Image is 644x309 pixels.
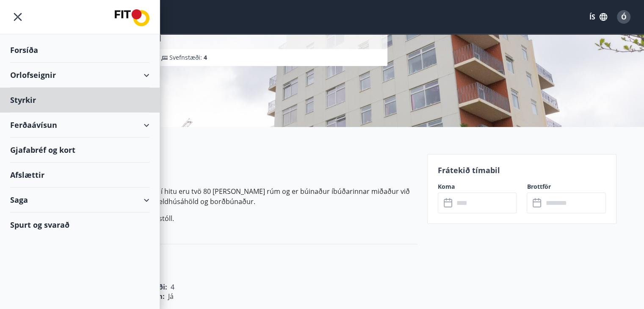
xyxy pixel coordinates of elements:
h3: Svefnaðstaða [28,258,417,272]
div: Orlofseignir [10,63,149,88]
button: ÍS [585,9,612,25]
span: Ó [621,12,627,22]
h2: Upplýsingar [28,157,417,176]
div: Gjafabréf og kort [10,138,149,163]
div: Afslættir [10,163,149,188]
div: Spurt og svarað [10,212,149,237]
div: Saga [10,188,149,212]
label: Brottför [527,182,606,191]
button: menu [10,9,25,25]
span: Svefnstæði : [169,53,207,62]
span: 4 [204,53,207,61]
button: Ó [614,7,634,27]
div: Styrkir [10,88,149,113]
img: union_logo [115,9,149,26]
label: Koma [438,182,517,191]
div: Forsíða [10,38,149,63]
p: Auk þessa fylgir ferðabarnarúm og barnastóll. [28,213,417,223]
div: Ferðaávísun [10,113,149,138]
p: Frátekið tímabil [438,165,606,176]
p: Tvö svefnherbergi. Í öðru er hjónarúm og í hitu eru tvö 80 [PERSON_NAME] rúm og er búinaður íbúða... [28,186,417,207]
span: Já [168,292,174,301]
